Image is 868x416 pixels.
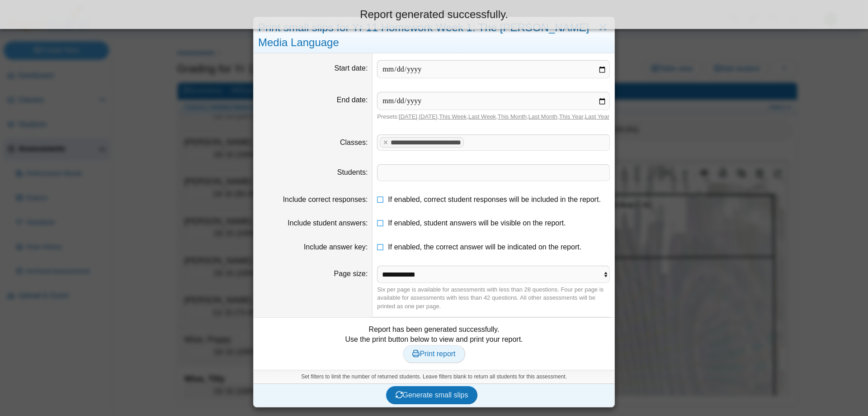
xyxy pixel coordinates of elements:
[388,219,566,227] span: If enabled, student answers will be visible on the report.
[585,113,609,120] a: Last Year
[337,168,368,176] label: Students
[377,286,610,311] div: Six per page is available for assessments with less than 28 questions. Four per page is available...
[412,350,455,358] span: Print report
[382,139,389,145] x: remove tag
[377,113,610,121] div: Presets: , , , , , , ,
[439,113,467,120] a: This Week
[254,17,614,53] div: Print small slips for Yr 11 Homework Week 1: The [PERSON_NAME] Media Language
[254,370,614,383] div: Set filters to limit the number of returned students. Leave filters blank to return all students ...
[7,7,861,22] div: Report generated successfully.
[258,325,610,363] div: Report has been generated successfully. Use the print button below to view and print your report.
[528,113,557,120] a: Last Month
[340,139,368,146] label: Classes
[388,243,581,251] span: If enabled, the correct answer will be indicated on the report.
[337,96,368,104] label: End date
[399,113,417,120] a: [DATE]
[396,391,468,399] span: Generate small slips
[288,219,368,227] label: Include student answers
[377,164,610,181] tags: ​
[283,196,368,203] label: Include correct responses
[335,64,368,72] label: Start date
[498,113,527,120] a: This Month
[419,113,438,120] a: [DATE]
[304,243,368,251] label: Include answer key
[559,113,584,120] a: This Year
[388,196,601,203] span: If enabled, correct student responses will be included in the report.
[377,134,610,151] tags: ​
[334,270,368,277] label: Page size
[403,345,465,363] a: Print report
[468,113,496,120] a: Last Week
[386,386,478,404] button: Generate small slips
